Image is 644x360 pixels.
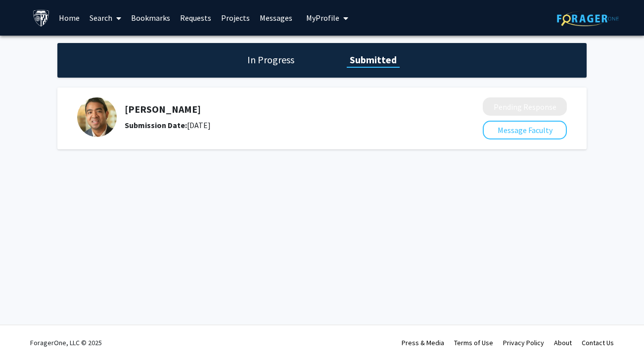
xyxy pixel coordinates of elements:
[554,338,572,347] a: About
[33,9,50,27] img: Johns Hopkins University Logo
[347,53,400,67] h1: Submitted
[7,315,42,353] iframe: Chat
[483,97,567,116] button: Pending Response
[85,0,126,35] a: Search
[125,103,430,115] h5: [PERSON_NAME]
[402,338,444,347] a: Press & Media
[216,0,255,35] a: Projects
[306,13,339,23] span: My Profile
[557,11,619,26] img: ForagerOne Logo
[77,97,117,137] img: Profile Picture
[175,0,216,35] a: Requests
[125,120,187,130] b: Submission Date:
[244,53,297,67] h1: In Progress
[503,338,544,347] a: Privacy Policy
[126,0,175,35] a: Bookmarks
[125,119,430,131] div: [DATE]
[255,0,297,35] a: Messages
[54,0,85,35] a: Home
[483,125,567,135] a: Message Faculty
[483,121,567,139] button: Message Faculty
[454,338,493,347] a: Terms of Use
[582,338,614,347] a: Contact Us
[30,325,102,360] div: ForagerOne, LLC © 2025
